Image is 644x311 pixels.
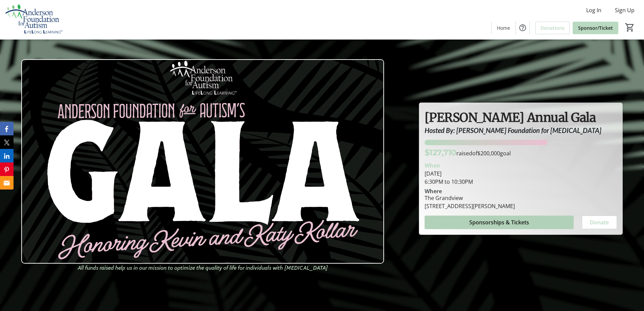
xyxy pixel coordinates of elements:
span: Log In [586,6,601,14]
a: Home [492,22,516,34]
button: Cart [624,21,636,34]
span: Donate [590,218,609,226]
span: $200,000 [477,150,500,157]
span: Sign Up [615,6,635,14]
span: $127,710 [425,148,456,157]
button: Log In [581,5,607,16]
img: Anderson Foundation for Autism 's Logo [4,3,64,37]
div: Where [425,188,442,194]
em: All funds raised help us in our mission to optimize the quality of life for individuals with [MED... [78,264,328,272]
a: Sponsor/Ticket [573,22,618,34]
div: [STREET_ADDRESS][PERSON_NAME] [425,202,515,210]
span: Home [497,24,510,31]
img: Campaign CTA Media Photo [21,59,384,264]
div: 63.855% of fundraising goal reached [425,140,617,145]
div: When [425,161,440,170]
a: Donations [535,22,570,34]
div: The Grandview [425,194,515,202]
span: [PERSON_NAME] Annual Gala [425,110,596,125]
button: Sign Up [610,5,640,16]
button: Sponsorships & Tickets [425,216,574,229]
p: raised of goal [425,147,511,159]
span: Sponsorships & Tickets [469,218,529,226]
button: Donate [582,216,617,229]
span: Sponsor/Ticket [578,24,613,31]
div: [DATE] 6:30PM to 10:30PM [425,170,617,186]
span: Donations [541,24,565,31]
em: Hosted By: [PERSON_NAME] Foundation for [MEDICAL_DATA] [425,126,601,134]
button: Help [516,21,529,35]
